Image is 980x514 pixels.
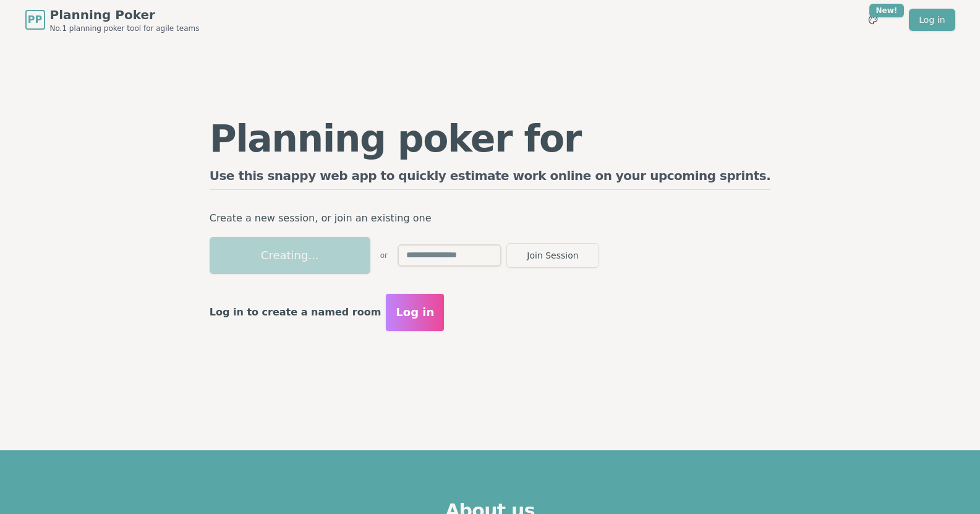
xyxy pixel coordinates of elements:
[50,6,200,24] span: Planning Poker
[25,6,200,33] a: PPPlanning PokerNo.1 planning poker tool for agile teams
[386,294,444,331] button: Log in
[869,4,905,17] div: New!
[210,304,381,321] p: Log in to create a named room
[396,304,434,321] span: Log in
[506,243,599,268] button: Join Session
[380,251,388,260] span: or
[210,167,771,190] h2: Use this snappy web app to quickly estimate work online on your upcoming sprints.
[28,12,42,27] span: PP
[210,120,771,157] h1: Planning poker for
[862,9,884,31] button: New!
[909,9,955,31] a: Log in
[210,210,771,227] p: Create a new session, or join an existing one
[50,24,200,33] span: No.1 planning poker tool for agile teams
